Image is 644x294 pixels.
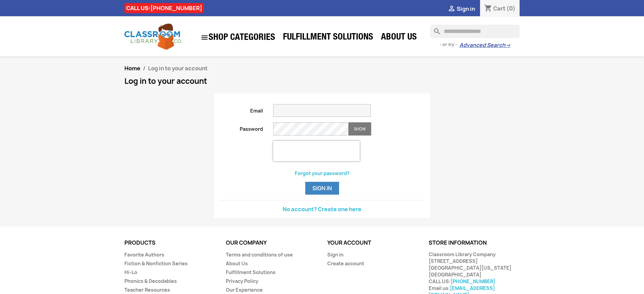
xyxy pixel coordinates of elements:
[150,4,202,12] a: [PHONE_NUMBER]
[124,278,177,284] a: Phonics & Decodables
[197,30,279,45] a: SHOP CATEGORIES
[430,25,520,38] input: Search
[484,5,492,13] i: shopping_cart
[448,5,475,13] a:  Sign in
[451,278,495,285] a: [PHONE_NUMBER]
[273,122,349,136] input: Password input
[506,5,516,12] span: (0)
[305,182,339,195] button: Sign in
[349,122,371,136] button: Show
[124,24,182,50] img: Classroom Library Company
[148,65,208,72] span: Log in to your account
[226,240,317,246] p: Our company
[124,251,164,258] a: Favorite Authors
[226,260,248,267] a: About Us
[493,5,505,12] span: Cart
[430,25,438,33] i: search
[124,240,216,246] p: Products
[327,239,371,246] a: Your account
[214,122,268,132] label: Password
[457,5,475,13] span: Sign in
[439,41,459,48] span: - or try -
[124,3,204,13] div: CALL US:
[124,65,140,72] a: Home
[124,269,137,275] a: Hi-Lo
[283,205,361,213] a: No account? Create one here
[226,269,276,275] a: Fulfillment Solutions
[226,278,258,284] a: Privacy Policy
[124,287,170,293] a: Teacher Resources
[448,5,456,13] i: 
[200,33,209,42] i: 
[124,260,188,267] a: Fiction & Nonfiction Series
[273,141,360,161] iframe: reCAPTCHA
[327,260,364,267] a: Create account
[226,287,263,293] a: Our Experience
[327,251,343,258] a: Sign in
[378,31,420,45] a: About Us
[280,31,377,45] a: Fulfillment Solutions
[226,251,293,258] a: Terms and conditions of use
[214,104,268,114] label: Email
[505,42,510,49] span: →
[295,170,350,176] a: Forgot your password?
[429,240,520,246] p: Store information
[124,77,520,85] h1: Log in to your account
[459,42,510,49] a: Advanced Search→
